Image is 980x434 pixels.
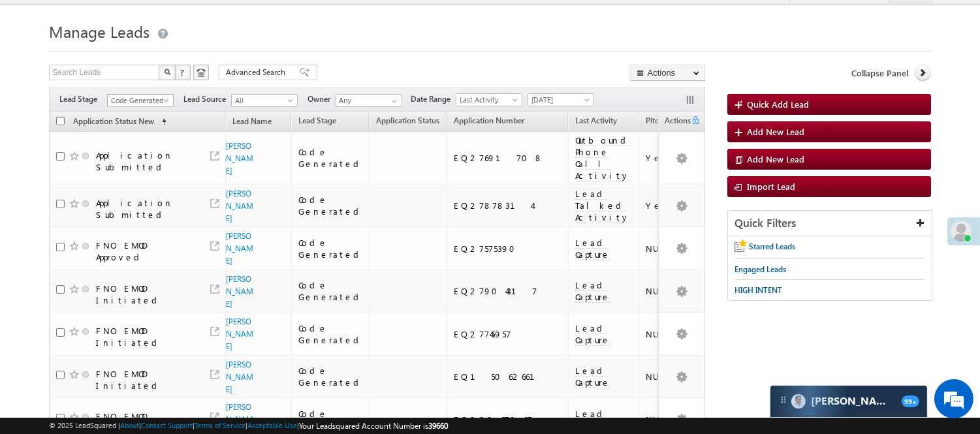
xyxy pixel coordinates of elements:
[575,134,631,181] span: Outbound Phone Call Activity
[59,93,107,105] span: Lead Stage
[411,93,456,105] span: Date Range
[454,285,562,297] div: EQ27904317
[96,240,194,263] div: FNO EMOD Approved
[108,95,170,106] span: Code Generated
[735,264,786,274] span: Engaged Leads
[454,200,562,211] div: EQ27878314
[120,421,139,429] a: About
[528,93,594,106] a: [DATE]
[454,371,562,382] div: EQ15062661
[49,420,448,432] span: © 2025 LeadSquared | | | | |
[851,67,908,79] span: Collapse Panel
[569,114,624,131] a: Last Activity
[770,385,928,418] div: carter-dragCarter[PERSON_NAME]99+
[298,322,364,346] div: Code Generated
[298,116,336,125] span: Lead Stage
[747,126,804,137] span: Add New Lead
[96,149,194,173] div: Application Submitted
[630,65,705,81] button: Actions
[22,69,55,85] img: d_60004797649_company_0_60004797649
[575,237,610,260] span: Lead Capture
[370,114,446,131] a: Application Status
[454,328,562,340] div: EQ27745957
[226,189,253,223] a: [PERSON_NAME]
[735,285,782,295] span: HIGH INTENT
[67,114,173,131] a: Application Status New (sorted ascending)
[232,95,294,106] span: All
[231,94,298,107] a: All
[646,152,693,164] div: Yes_LP
[747,99,809,110] span: Quick Add Lead
[298,194,364,217] div: Code Generated
[292,114,343,131] a: Lead Stage
[226,274,253,309] a: [PERSON_NAME]
[299,421,448,431] span: Your Leadsquared Account Number is
[226,317,253,351] a: [PERSON_NAME]
[749,241,795,251] span: Starred Leads
[575,279,610,303] span: Lead Capture
[385,95,401,108] a: Show All Items
[183,93,231,105] span: Lead Source
[73,116,154,126] span: Application Status New
[164,69,170,75] img: Search
[659,114,691,131] span: Actions
[454,414,562,426] div: EQ28067065
[646,200,693,211] div: Yes_ALCP
[308,93,336,105] span: Owner
[447,114,531,131] a: Application Number
[575,322,610,346] span: Lead Capture
[646,285,693,297] div: NULL
[528,94,590,106] span: [DATE]
[96,368,194,392] div: FNO EMOD Initiated
[178,338,237,356] em: Start Chat
[214,7,245,38] div: Minimize live chat window
[156,117,166,127] span: (sorted ascending)
[298,408,364,431] div: Code Generated
[96,325,194,349] div: FNO EMOD Initiated
[180,67,186,78] span: ?
[96,283,194,306] div: FNO EMOD Initiated
[454,243,562,255] div: EQ27575390
[336,94,402,107] input: Type to Search
[175,65,191,80] button: ?
[141,421,193,429] a: Contact Support
[728,211,932,236] div: Quick Filters
[298,237,364,260] div: Code Generated
[195,421,245,429] a: Terms of Service
[376,116,439,125] span: Application Status
[456,94,518,106] span: Last Activity
[96,197,194,221] div: Application Submitted
[902,395,919,407] span: 99+
[646,243,693,255] div: NULL
[575,365,610,388] span: Lead Capture
[639,114,695,131] a: Pitch for MF
[646,414,693,426] div: NULL
[747,181,795,192] span: Import Lead
[56,117,65,125] input: Check all records
[575,408,610,431] span: Lead Capture
[226,360,253,394] a: [PERSON_NAME]
[17,121,238,328] textarea: Type your message and hit 'Enter'
[107,94,174,107] a: Code Generated
[298,365,364,388] div: Code Generated
[646,328,693,340] div: NULL
[298,146,364,170] div: Code Generated
[226,114,278,131] a: Lead Name
[226,67,289,78] span: Advanced Search
[428,421,448,431] span: 39660
[454,116,524,125] span: Application Number
[68,69,219,85] div: Chat with us now
[96,411,194,434] div: FNO EMOD Rejected
[646,116,688,125] span: Pitch for MF
[454,152,562,164] div: EQ27691708
[226,141,253,176] a: [PERSON_NAME]
[646,371,693,382] div: NULL
[298,279,364,303] div: Code Generated
[575,188,630,223] span: Lead Talked Activity
[247,421,297,429] a: Acceptable Use
[456,93,522,106] a: Last Activity
[49,21,150,42] span: Manage Leads
[747,153,804,164] span: Add New Lead
[226,231,253,266] a: [PERSON_NAME]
